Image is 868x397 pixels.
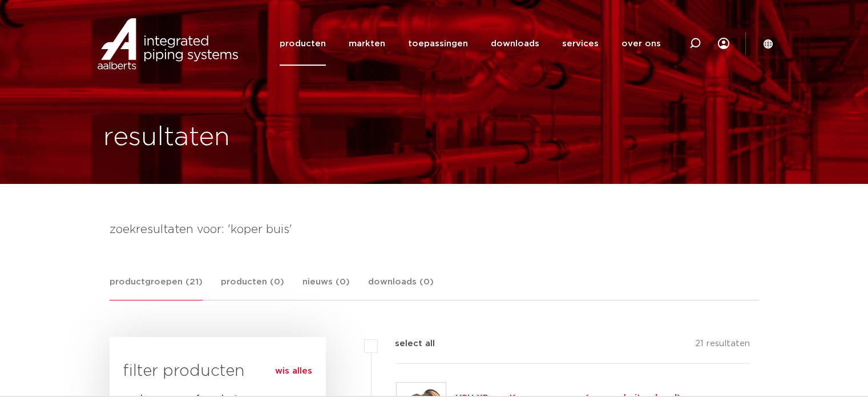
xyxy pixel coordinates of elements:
a: productgroepen (21) [110,275,203,300]
a: downloads [491,22,539,66]
h3: filter producten [123,360,312,383]
a: producten (0) [221,275,284,300]
a: markten [349,22,385,66]
a: downloads (0) [368,275,434,300]
a: nieuws (0) [302,275,350,300]
a: toepassingen [408,22,468,66]
label: select all [378,337,435,351]
nav: Menu [280,22,661,66]
h4: zoekresultaten voor: 'koper buis' [110,220,759,239]
a: services [562,22,599,66]
h1: resultaten [103,119,230,156]
div: my IPS [718,31,729,56]
a: wis alles [275,364,312,378]
p: 21 resultaten [695,337,750,355]
a: over ons [621,22,661,66]
a: producten [280,22,326,66]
